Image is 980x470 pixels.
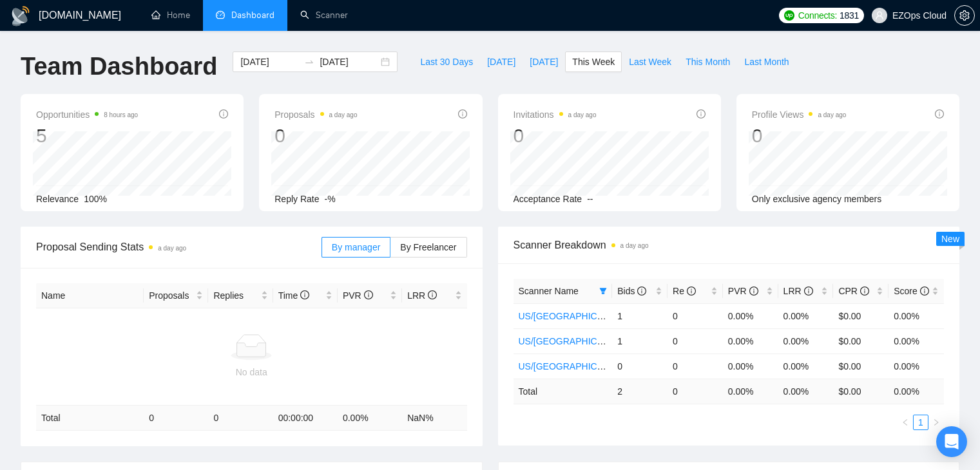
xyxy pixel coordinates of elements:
[514,237,945,253] span: Scanner Breakdown
[804,287,813,296] span: info-circle
[798,8,837,23] span: Connects:
[36,406,144,431] td: Total
[420,55,473,69] span: Last 30 Days
[784,10,794,21] img: upwork-logo.png
[400,242,456,252] span: By Freelancer
[273,406,338,431] td: 00:00:00
[519,336,682,346] a: US/[GEOGRAPHIC_DATA] - Azure ($45)
[629,55,671,69] span: Last Week
[487,55,515,69] span: [DATE]
[744,55,789,69] span: Last Month
[519,311,699,321] a: US/[GEOGRAPHIC_DATA] - Keywords ($55)
[723,303,778,328] td: 0.00%
[572,55,615,69] span: This Week
[213,288,258,303] span: Replies
[208,283,273,308] th: Replies
[149,288,193,303] span: Proposals
[402,406,466,431] td: NaN %
[686,55,730,69] span: This Month
[678,52,737,72] button: This Month
[612,328,668,353] td: 1
[343,290,373,301] span: PVR
[833,379,889,404] td: $ 0.00
[325,194,336,204] span: -%
[332,242,380,252] span: By manager
[480,52,523,72] button: [DATE]
[928,415,944,430] button: right
[36,124,138,148] div: 5
[514,194,582,204] span: Acceptance Rate
[668,353,723,379] td: 0
[901,418,909,426] span: left
[216,10,225,19] span: dashboard
[523,52,565,72] button: [DATE]
[728,286,758,296] span: PVR
[41,365,462,379] div: No data
[833,303,889,328] td: $0.00
[304,57,314,67] span: to
[36,283,144,308] th: Name
[622,52,678,72] button: Last Week
[723,328,778,353] td: 0.00%
[778,353,834,379] td: 0.00%
[752,194,882,204] span: Only exclusive agency members
[21,52,217,82] h1: Team Dashboard
[519,361,699,371] a: US/[GEOGRAPHIC_DATA] - Keywords ($45)
[151,10,190,21] a: homeHome
[565,52,622,72] button: This Week
[778,303,834,328] td: 0.00%
[587,194,593,204] span: --
[637,287,646,296] span: info-circle
[240,55,299,69] input: Start date
[840,8,859,23] span: 1831
[519,286,579,296] span: Scanner Name
[723,353,778,379] td: 0.00%
[617,286,646,296] span: Bids
[104,111,138,118] time: 8 hours ago
[514,379,613,404] td: Total
[599,287,607,295] span: filter
[928,415,944,430] li: Next Page
[413,52,480,72] button: Last 30 Days
[778,379,834,404] td: 0.00 %
[783,286,813,296] span: LRR
[889,303,944,328] td: 0.00%
[514,124,597,148] div: 0
[898,415,913,430] li: Previous Page
[920,287,929,296] span: info-circle
[723,379,778,404] td: 0.00 %
[144,283,208,308] th: Proposals
[612,379,668,404] td: 2
[955,10,974,21] span: setting
[687,287,696,296] span: info-circle
[158,245,186,252] time: a day ago
[219,109,228,118] span: info-circle
[954,10,975,21] a: setting
[320,55,378,69] input: End date
[668,379,723,404] td: 0
[737,52,796,72] button: Last Month
[749,287,758,296] span: info-circle
[668,328,723,353] td: 0
[875,11,884,20] span: user
[936,426,967,457] div: Open Intercom Messenger
[954,5,975,26] button: setting
[898,415,913,430] button: left
[231,10,274,21] span: Dashboard
[778,328,834,353] td: 0.00%
[300,10,348,21] a: searchScanner
[860,287,869,296] span: info-circle
[10,6,31,26] img: logo
[274,107,357,122] span: Proposals
[914,415,928,429] a: 1
[697,109,706,118] span: info-circle
[568,111,597,118] time: a day ago
[364,290,373,299] span: info-circle
[36,239,322,255] span: Proposal Sending Stats
[428,290,437,299] span: info-circle
[274,194,319,204] span: Reply Rate
[597,281,610,301] span: filter
[612,303,668,328] td: 1
[458,109,467,118] span: info-circle
[407,290,437,301] span: LRR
